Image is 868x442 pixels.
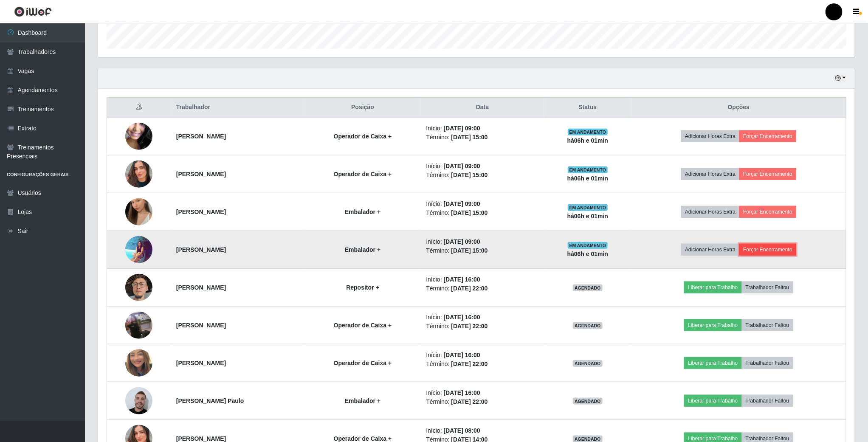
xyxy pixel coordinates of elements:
[451,209,488,216] time: [DATE] 15:00
[742,357,793,369] button: Trabalhador Faltou
[426,171,538,180] li: Término:
[684,319,741,331] button: Liberar para Trabalho
[426,360,538,369] li: Término:
[631,98,846,118] th: Opções
[334,133,392,140] strong: Operador de Caixa +
[681,206,739,218] button: Adicionar Horas Extra
[681,168,739,180] button: Adicionar Horas Extra
[176,246,226,253] strong: [PERSON_NAME]
[304,98,421,118] th: Posição
[742,395,793,407] button: Trabalhador Faltou
[451,360,488,367] time: [DATE] 22:00
[176,360,226,366] strong: [PERSON_NAME]
[334,435,392,442] strong: Operador de Caixa +
[125,386,152,416] img: 1744226938039.jpeg
[451,323,488,329] time: [DATE] 22:00
[334,171,392,177] strong: Operador de Caixa +
[426,351,538,360] li: Início:
[573,322,603,329] span: AGENDADO
[176,397,244,404] strong: [PERSON_NAME] Paulo
[739,130,796,142] button: Forçar Encerramento
[567,175,609,182] strong: há 06 h e 01 min
[451,172,488,178] time: [DATE] 15:00
[451,398,488,405] time: [DATE] 22:00
[426,133,538,142] li: Término:
[426,208,538,217] li: Término:
[573,284,603,291] span: AGENDADO
[568,242,608,249] span: EM ANDAMENTO
[426,397,538,406] li: Término:
[345,397,380,404] strong: Embalador +
[426,389,538,397] li: Início:
[444,427,480,434] time: [DATE] 08:00
[176,435,226,442] strong: [PERSON_NAME]
[421,98,544,118] th: Data
[451,285,488,292] time: [DATE] 22:00
[573,360,603,367] span: AGENDADO
[444,276,480,283] time: [DATE] 16:00
[14,6,52,17] img: CoreUI Logo
[426,284,538,293] li: Término:
[426,275,538,284] li: Início:
[444,125,480,132] time: [DATE] 09:00
[176,322,226,329] strong: [PERSON_NAME]
[451,134,488,141] time: [DATE] 15:00
[444,389,480,396] time: [DATE] 16:00
[426,426,538,435] li: Início:
[334,360,392,366] strong: Operador de Caixa +
[568,166,608,173] span: EM ANDAMENTO
[739,244,796,256] button: Forçar Encerramento
[567,251,609,257] strong: há 06 h e 01 min
[125,106,152,167] img: 1746055016214.jpeg
[444,200,480,207] time: [DATE] 09:00
[544,98,631,118] th: Status
[334,322,392,329] strong: Operador de Caixa +
[573,398,603,405] span: AGENDADO
[125,188,152,236] img: 1726843686104.jpeg
[444,238,480,245] time: [DATE] 09:00
[444,314,480,321] time: [DATE] 16:00
[681,244,739,256] button: Adicionar Horas Extra
[125,263,152,312] img: 1746300240263.jpeg
[176,208,226,215] strong: [PERSON_NAME]
[426,200,538,208] li: Início:
[176,284,226,291] strong: [PERSON_NAME]
[426,246,538,255] li: Término:
[568,129,608,135] span: EM ANDAMENTO
[444,352,480,358] time: [DATE] 16:00
[346,284,379,291] strong: Repositor +
[567,213,609,220] strong: há 06 h e 01 min
[568,204,608,211] span: EM ANDAMENTO
[171,98,304,118] th: Trabalhador
[125,339,152,387] img: 1755575109305.jpeg
[176,133,226,140] strong: [PERSON_NAME]
[684,357,741,369] button: Liberar para Trabalho
[426,124,538,133] li: Início:
[444,163,480,169] time: [DATE] 09:00
[739,206,796,218] button: Forçar Encerramento
[426,313,538,322] li: Início:
[451,247,488,254] time: [DATE] 15:00
[345,246,380,253] strong: Embalador +
[345,208,380,215] strong: Embalador +
[567,137,609,144] strong: há 06 h e 01 min
[426,237,538,246] li: Início:
[426,162,538,171] li: Início:
[125,236,152,263] img: 1748991397943.jpeg
[125,150,152,198] img: 1750801890236.jpeg
[426,322,538,331] li: Término:
[681,130,739,142] button: Adicionar Horas Extra
[684,395,741,407] button: Liberar para Trabalho
[742,319,793,331] button: Trabalhador Faltou
[739,168,796,180] button: Forçar Encerramento
[742,282,793,293] button: Trabalhador Faltou
[125,301,152,349] img: 1725070298663.jpeg
[684,282,741,293] button: Liberar para Trabalho
[176,171,226,177] strong: [PERSON_NAME]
